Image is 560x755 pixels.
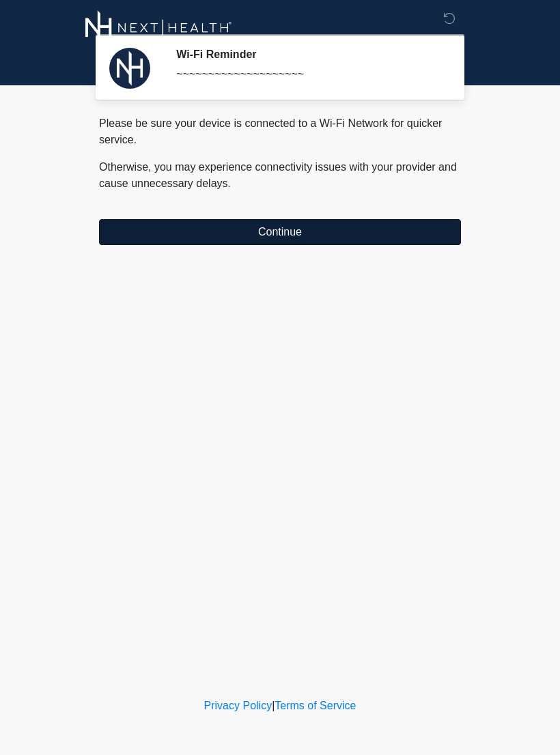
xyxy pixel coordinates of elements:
[176,66,440,83] div: ~~~~~~~~~~~~~~~~~~~~
[109,48,150,89] img: Agent Avatar
[85,10,232,45] img: Next-Health Lincoln Park Logo
[275,700,356,711] a: Terms of Service
[99,159,461,192] p: Otherwise, you may experience connectivity issues with your provider and cause unnecessary delays
[99,115,461,148] p: Please be sure your device is connected to a Wi-Fi Network for quicker service.
[99,219,461,245] button: Continue
[228,177,231,189] span: .
[272,700,275,711] a: |
[204,700,272,711] a: Privacy Policy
